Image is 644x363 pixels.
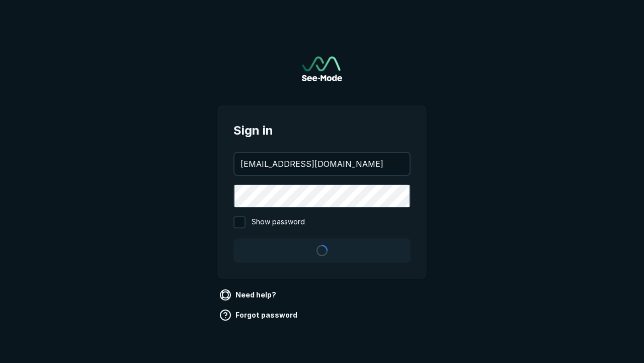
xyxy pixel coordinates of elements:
a: Need help? [217,287,280,303]
span: Show password [252,216,305,228]
img: See-Mode Logo [302,56,342,81]
a: Go to sign in [302,56,342,81]
span: Sign in [233,122,411,140]
a: Forgot password [217,307,301,323]
input: your@email.com [234,153,410,175]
